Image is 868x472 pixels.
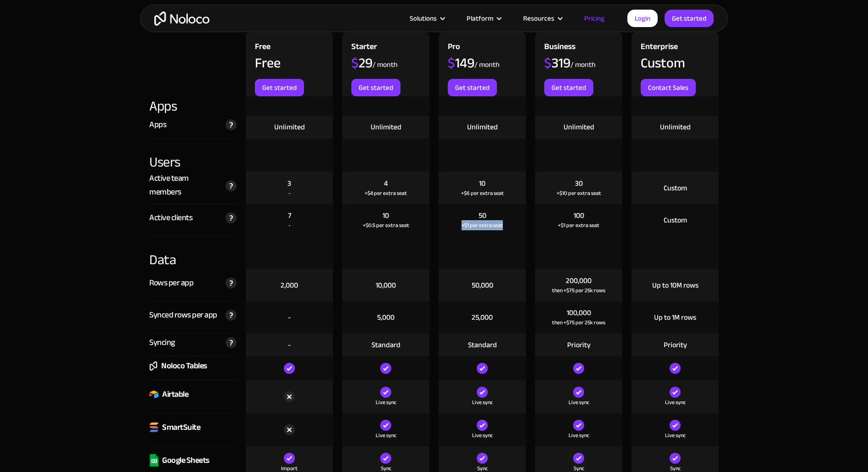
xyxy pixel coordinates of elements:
div: Airtable [162,388,188,401]
div: Live sync [665,398,686,407]
div: 29 [351,56,372,70]
div: Pro [448,40,460,56]
a: Contact Sales [641,79,696,96]
div: Apps [149,118,166,132]
div: Platform [467,12,493,24]
div: Up to 1M rows [654,312,696,322]
div: Active team members [149,172,221,199]
div: then +$75 per 25k rows [552,318,605,327]
div: Unlimited [274,122,305,132]
div: 100 [574,211,584,221]
div: +$1 per extra seat [462,221,503,230]
div: Syncing [149,336,175,350]
div: Unlimited [467,122,498,132]
div: +$1 per extra seat [558,221,599,230]
div: Custom [641,56,685,70]
a: Login [627,10,658,27]
div: Resources [512,12,573,24]
div: Priority [664,340,687,350]
div: Apps [149,96,237,116]
div: Solutions [398,12,455,24]
div: Platform [455,12,512,24]
div: 2,000 [281,280,298,290]
div: Standard [372,340,400,350]
div: 100,000 [567,308,591,318]
div: - [288,189,291,198]
div: Live sync [665,431,686,440]
div: Priority [567,340,591,350]
div: Free [255,56,281,70]
div: Live sync [569,398,589,407]
span: $ [448,50,455,76]
div: +$0.5 per extra seat [363,221,409,230]
div: 149 [448,56,474,70]
div: +$6 per extra seat [461,189,504,198]
div: 319 [544,56,570,70]
div: 4 [384,178,388,189]
div: 10 [383,211,389,221]
div: +$4 per extra seat [365,189,407,198]
div: Unlimited [371,122,401,132]
div: 7 [288,211,291,221]
div: Unlimited [564,122,594,132]
div: 30 [575,178,583,189]
div: / month [372,60,398,70]
div: Live sync [472,431,493,440]
div: Custom [664,183,687,193]
a: Get started [351,79,400,96]
div: Resources [523,12,554,24]
a: Get started [255,79,304,96]
div: - [288,340,291,350]
div: Data [149,236,237,269]
div: 3 [287,178,291,189]
div: Synced rows per app [149,308,217,322]
div: Solutions [410,12,437,24]
div: Up to 10M rows [652,280,699,290]
div: Custom [664,215,687,225]
div: Google Sheets [162,454,209,467]
div: Free [255,40,271,56]
a: Get started [544,79,593,96]
div: Live sync [376,398,396,407]
div: 200,000 [566,276,592,286]
div: Rows per app [149,276,193,290]
a: Get started [448,79,497,96]
div: Users [149,139,237,172]
div: +$10 per extra seat [557,189,601,198]
div: Business [544,40,575,56]
a: home [154,11,209,26]
div: 10 [479,178,485,189]
div: 50 [479,211,486,221]
div: Active clients [149,211,192,225]
span: $ [544,50,552,76]
div: / month [570,60,596,70]
div: Live sync [472,398,493,407]
div: - [288,312,291,322]
div: Live sync [376,431,396,440]
div: 5,000 [377,312,395,322]
div: Standard [468,340,497,350]
a: Pricing [573,12,616,24]
a: Get started [665,10,714,27]
div: Live sync [569,431,589,440]
div: Noloco Tables [161,359,207,373]
div: 25,000 [472,312,493,322]
div: SmartSuite [162,421,200,434]
div: / month [474,60,500,70]
div: then +$75 per 25k rows [552,286,605,295]
div: - [288,221,291,230]
div: Unlimited [660,122,691,132]
div: 50,000 [472,280,493,290]
span: $ [351,50,359,76]
div: 10,000 [376,280,396,290]
div: Enterprise [641,40,678,56]
div: Starter [351,40,377,56]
